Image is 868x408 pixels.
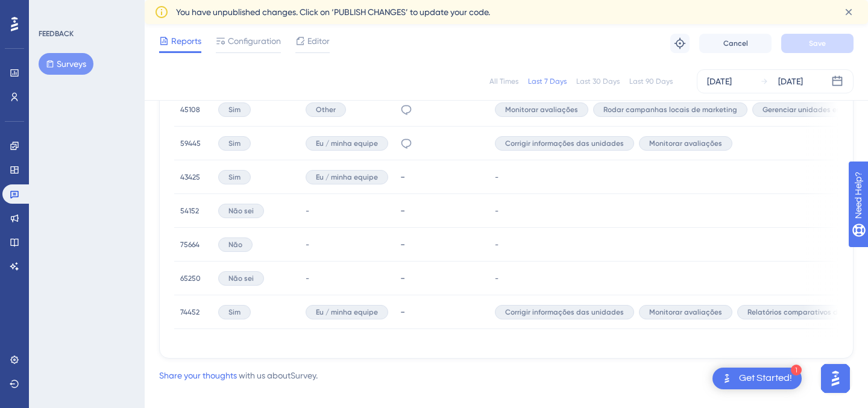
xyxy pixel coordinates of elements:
[171,34,201,48] span: Reports
[306,206,309,216] span: -
[778,74,803,89] div: [DATE]
[28,3,75,17] span: Need Help?
[159,368,318,383] div: with us about Survey .
[39,53,93,75] button: Surveys
[505,105,578,115] span: Monitorar avaliações
[723,39,748,48] span: Cancel
[603,105,737,115] span: Rodar campanhas locais de marketing
[307,34,330,48] span: Editor
[306,240,309,250] span: -
[316,105,336,115] span: Other
[505,307,624,317] span: Corrigir informações das unidades
[629,77,673,86] div: Last 90 Days
[228,307,241,317] span: Sim
[505,139,624,148] span: Corrigir informações das unidades
[791,365,802,375] div: 1
[159,371,237,380] a: Share your thoughts
[809,39,826,48] span: Save
[649,307,722,317] span: Monitorar avaliações
[180,139,201,148] span: 59445
[739,372,792,385] div: Get Started!
[400,239,483,250] div: -
[228,274,254,283] span: Não sei
[180,206,199,216] span: 54152
[228,206,254,216] span: Não sei
[316,139,378,148] span: Eu / minha equipe
[528,77,567,86] div: Last 7 Days
[495,172,498,182] span: -
[649,139,722,148] span: Monitorar avaliações
[316,307,378,317] span: Eu / minha equipe
[228,172,241,182] span: Sim
[228,105,241,115] span: Sim
[228,139,241,148] span: Sim
[180,307,200,317] span: 74452
[699,34,772,53] button: Cancel
[180,172,200,182] span: 43425
[306,274,309,283] span: -
[712,368,802,389] div: Open Get Started! checklist, remaining modules: 1
[228,34,281,48] span: Configuration
[489,77,518,86] div: All Times
[495,240,498,250] span: -
[400,306,483,318] div: -
[180,274,201,283] span: 65250
[817,360,854,397] iframe: UserGuiding AI Assistant Launcher
[316,172,378,182] span: Eu / minha equipe
[781,34,854,53] button: Save
[576,77,620,86] div: Last 30 Days
[39,29,74,39] div: FEEDBACK
[495,206,498,216] span: -
[176,5,490,19] span: You have unpublished changes. Click on ‘PUBLISH CHANGES’ to update your code.
[180,240,200,250] span: 75664
[400,205,483,216] div: -
[400,272,483,284] div: -
[720,371,734,386] img: launcher-image-alternative-text
[400,171,483,183] div: -
[228,240,242,250] span: Não
[180,105,200,115] span: 45108
[707,74,732,89] div: [DATE]
[495,274,498,283] span: -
